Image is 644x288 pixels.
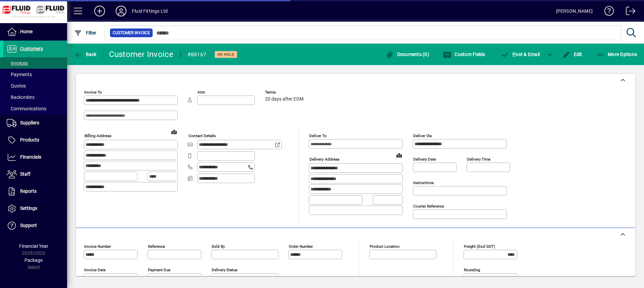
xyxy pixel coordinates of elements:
button: Back [72,48,98,60]
a: Knowledge Base [599,1,614,23]
span: Reports [20,188,37,194]
mat-label: Sold by [212,244,225,249]
span: P [513,52,516,57]
a: Backorders [3,92,67,103]
button: Documents (0) [384,48,431,60]
mat-label: Rounding [464,268,480,272]
app-page-header-button: Back [67,48,104,60]
span: Filter [74,30,97,36]
a: Quotes [3,80,67,92]
mat-label: Payment due [148,268,170,272]
mat-label: Order number [289,244,313,249]
a: Home [3,23,67,40]
mat-label: Deliver To [309,133,327,138]
button: Filter [72,27,98,39]
mat-label: Instructions [413,180,434,185]
mat-label: Deliver via [413,133,432,138]
span: Staff [20,171,31,177]
mat-label: Attn [198,90,205,95]
a: Suppliers [3,115,67,131]
div: Customer Invoice [109,49,174,60]
button: Add [89,5,110,17]
span: Communications [7,106,46,111]
span: Suppliers [20,120,39,125]
span: Home [20,29,33,34]
a: Financials [3,149,67,166]
button: Edit [560,48,584,60]
a: View on map [169,126,179,137]
a: Support [3,217,67,234]
a: Communications [3,103,67,114]
span: Package [24,257,43,263]
span: Custom Fields [443,52,485,57]
a: Settings [3,200,67,217]
mat-label: Delivery date [413,157,436,162]
span: Quotes [7,83,26,89]
span: On hold [217,52,234,57]
mat-label: Courier Reference [413,204,444,209]
mat-label: Product location [370,244,399,249]
a: View on map [394,150,405,161]
span: Terms [265,90,305,95]
a: Reports [3,183,67,200]
span: Financials [20,154,41,160]
span: Customer Invoice [113,30,150,36]
span: ost & Email [501,52,540,57]
div: Fluid Fittings Ltd [132,6,168,16]
span: Invoices [7,60,28,66]
div: [PERSON_NAME] [556,6,593,16]
span: Customers [20,46,43,51]
button: Post & Email [498,48,543,60]
a: Invoices [3,57,67,69]
a: Staff [3,166,67,183]
span: Payments [7,72,32,77]
span: Back [74,52,97,57]
a: Logout [621,1,636,23]
mat-label: Invoice date [84,268,106,272]
mat-label: Delivery status [212,268,237,272]
div: #88167 [187,49,207,60]
button: More Options [595,48,639,60]
mat-label: Freight (excl GST) [464,244,495,249]
span: 20 days after EOM [265,97,304,102]
button: Profile [110,5,132,17]
mat-label: Reference [148,244,165,249]
button: Custom Fields [441,48,487,60]
span: Settings [20,206,37,211]
mat-label: Invoice number [84,244,111,249]
span: Financial Year [19,243,48,249]
a: Products [3,132,67,149]
span: Backorders [7,95,35,100]
span: Support [20,223,37,228]
a: Payments [3,69,67,80]
mat-label: Delivery time [467,157,490,162]
span: More Options [596,52,637,57]
span: Documents (0) [385,52,429,57]
span: Products [20,137,39,142]
span: Edit [562,52,582,57]
mat-label: Invoice To [84,90,102,95]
